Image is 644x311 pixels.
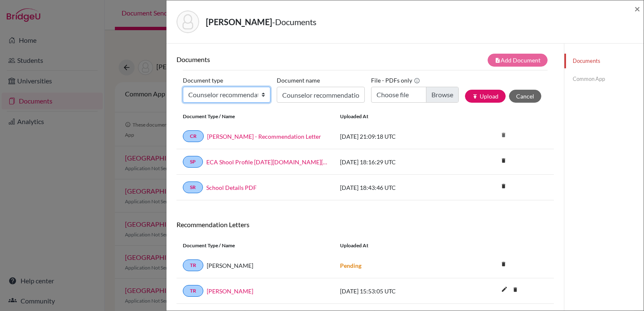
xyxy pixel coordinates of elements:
a: delete [497,259,510,270]
button: publishUpload [465,90,506,103]
a: SP [183,156,203,168]
a: SR [183,181,203,193]
i: edit [498,282,511,296]
a: ECA Shool Profile [DATE][DOMAIN_NAME][DATE]_wide [206,158,327,166]
button: Cancel [509,90,541,103]
i: delete [497,154,510,167]
strong: Pending [340,262,361,269]
span: [PERSON_NAME] [207,261,253,270]
a: delete [497,155,510,167]
label: Document name [277,74,320,87]
i: publish [472,93,478,99]
div: Uploaded at [334,242,460,249]
i: delete [509,283,522,296]
span: - Documents [272,17,317,27]
h6: Documents [177,55,365,63]
span: [DATE] 15:53:05 UTC [340,288,396,295]
a: Documents [564,54,644,68]
button: Close [634,4,640,14]
div: Uploaded at [334,113,460,120]
a: TR [183,259,203,271]
div: Document Type / Name [177,113,334,120]
span: × [634,3,640,15]
a: School Details PDF [206,183,257,192]
i: note_add [495,57,501,63]
i: delete [497,129,510,141]
label: Document type [183,74,223,87]
label: File - PDFs only [371,74,420,87]
a: delete [497,181,510,192]
a: Common App [564,72,644,86]
a: TR [183,285,203,297]
button: edit [497,284,512,296]
a: delete [509,285,522,296]
strong: [PERSON_NAME] [206,17,272,27]
div: [DATE] 18:43:46 UTC [334,183,460,192]
i: delete [497,180,510,192]
a: CR [183,130,204,142]
a: [PERSON_NAME] [207,287,253,295]
div: [DATE] 21:09:18 UTC [334,132,460,141]
div: Document Type / Name [177,242,334,249]
h6: Recommendation Letters [177,220,554,228]
button: note_addAdd Document [488,54,548,67]
div: [DATE] 18:16:29 UTC [334,158,460,166]
a: [PERSON_NAME] - Recommendation Letter [207,132,321,141]
i: delete [497,258,510,270]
